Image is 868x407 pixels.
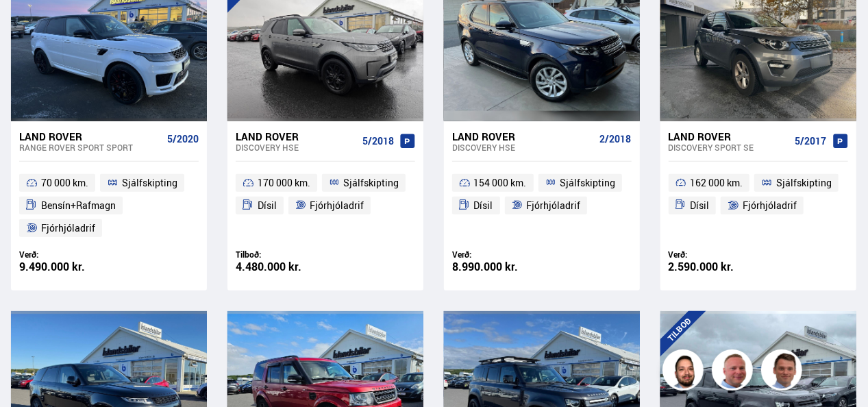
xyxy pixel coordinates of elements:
div: 9.490.000 kr. [19,261,109,273]
div: Discovery HSE [236,143,357,152]
span: 162 000 km. [690,175,743,191]
span: Fjórhjóladrif [41,220,95,236]
img: siFngHWaQ9KaOqBr.png [714,351,755,393]
div: Verð: [452,249,542,260]
span: Sjálfskipting [560,175,615,191]
div: Discovery Sport SE [669,143,790,152]
div: 4.480.000 kr. [236,261,325,273]
div: Land Rover [669,130,790,143]
span: 170 000 km. [258,175,310,191]
span: Dísil [690,197,709,214]
div: Verð: [669,249,758,260]
span: Dísil [258,197,277,214]
div: Land Rover [236,130,357,143]
button: Opna LiveChat spjallviðmót [11,5,52,47]
div: Land Rover [19,130,162,143]
div: Range Rover Sport SPORT [19,143,162,152]
span: Dísil [474,197,493,214]
span: Fjórhjóladrif [526,197,580,214]
span: 2/2018 [600,134,632,145]
div: Land Rover [452,130,595,143]
span: 70 000 km. [41,175,88,191]
span: Fjórhjóladrif [310,197,364,214]
span: Fjórhjóladrif [743,197,797,214]
span: Sjálfskipting [343,175,399,191]
span: Sjálfskipting [122,175,177,191]
a: Land Rover Discovery HSE 2/2018 154 000 km. Sjálfskipting Dísil Fjórhjóladrif Verð: 8.990.000 kr. [444,121,640,291]
span: 5/2020 [167,134,199,145]
img: FbJEzSuNWCJXmdc-.webp [763,351,804,393]
div: Verð: [19,249,109,260]
div: Tilboð: [236,249,325,260]
div: Discovery HSE [452,143,595,152]
span: 5/2017 [795,136,827,147]
div: 8.990.000 kr. [452,261,542,273]
a: Land Rover Discovery HSE 5/2018 170 000 km. Sjálfskipting Dísil Fjórhjóladrif Tilboð: 4.480.000 kr. [227,121,423,291]
a: Land Rover Range Rover Sport SPORT 5/2020 70 000 km. Sjálfskipting Bensín+Rafmagn Fjórhjóladrif V... [11,121,207,291]
span: 154 000 km. [474,175,527,191]
span: Bensín+Rafmagn [41,197,116,214]
div: 2.590.000 kr. [669,261,758,273]
span: Sjálfskipting [776,175,832,191]
a: Land Rover Discovery Sport SE 5/2017 162 000 km. Sjálfskipting Dísil Fjórhjóladrif Verð: 2.590.00... [660,121,856,291]
img: nhp88E3Fdnt1Opn2.png [665,351,706,393]
span: 5/2018 [362,136,394,147]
